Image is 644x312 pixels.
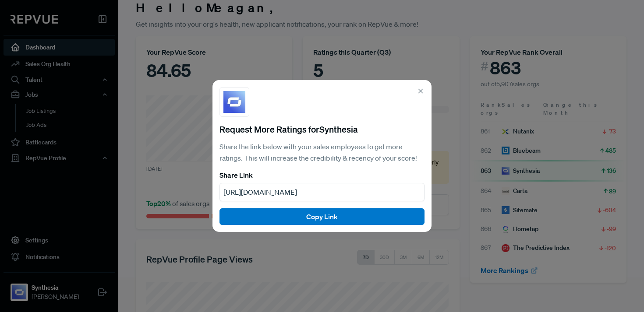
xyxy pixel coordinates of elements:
h6: Share Link [219,171,425,179]
img: Synthesia [223,91,245,113]
p: Share the link below with your sales employees to get more ratings. This will increase the credib... [219,141,425,164]
span: [URL][DOMAIN_NAME] [223,188,297,196]
button: Copy Link [219,208,425,225]
h5: Request More Ratings for Synthesia [219,124,425,134]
